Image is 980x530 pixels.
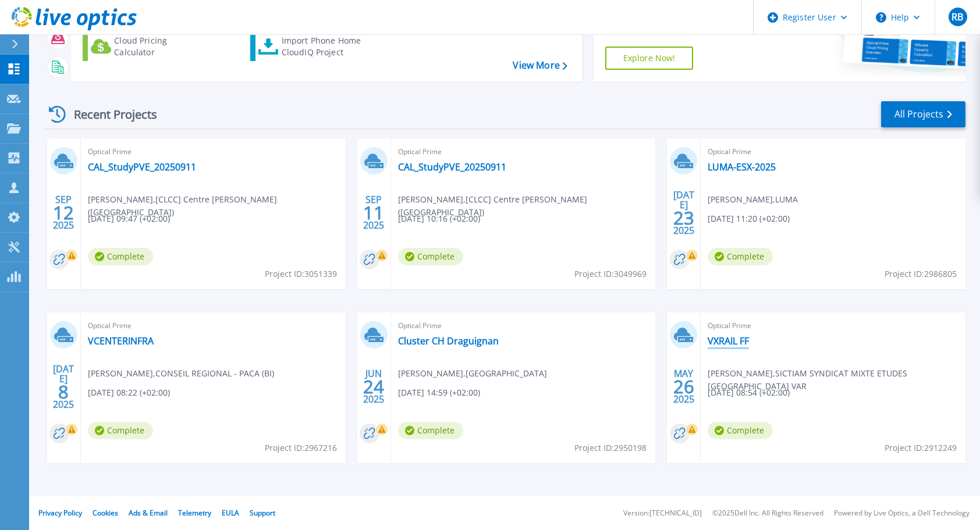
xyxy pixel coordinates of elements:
span: Project ID: 3051339 [265,268,337,280]
li: Version: [TECHNICAL_ID] [623,510,702,517]
a: Ads & Email [129,508,168,518]
span: 8 [58,387,69,397]
div: [DATE] 2025 [673,191,695,234]
span: Complete [398,422,463,439]
span: RB [951,12,963,22]
div: MAY 2025 [673,365,695,408]
a: CAL_StudyPVE_20250911 [88,161,196,173]
span: Project ID: 3049969 [574,268,647,280]
span: Optical Prime [88,145,339,158]
div: Cloud Pricing Calculator [114,35,207,58]
li: Powered by Live Optics, a Dell Technology [834,510,970,517]
span: [PERSON_NAME] , LUMA [708,193,798,206]
span: [DATE] 08:54 (+02:00) [708,386,790,399]
div: Import Phone Home CloudIQ Project [282,35,372,58]
span: [DATE] 09:47 (+02:00) [88,212,170,225]
span: Complete [398,248,463,265]
span: [PERSON_NAME] , [CLCC] Centre [PERSON_NAME] ([GEOGRAPHIC_DATA]) [398,193,656,219]
a: VXRAIL FF [708,335,749,347]
span: 24 [363,382,384,392]
span: 26 [673,382,694,392]
a: EULA [222,508,239,518]
span: Complete [708,248,773,265]
div: SEP 2025 [363,191,385,234]
span: 11 [363,208,384,218]
span: Project ID: 2950198 [574,442,647,454]
span: [DATE] 14:59 (+02:00) [398,386,480,399]
span: Complete [88,248,153,265]
span: 23 [673,213,694,223]
a: View More [513,60,567,71]
a: Cookies [93,508,118,518]
li: © 2025 Dell Inc. All Rights Reserved [712,510,823,517]
a: All Projects [881,101,965,127]
span: Optical Prime [708,319,958,332]
span: [DATE] 11:20 (+02:00) [708,212,790,225]
span: [DATE] 08:22 (+02:00) [88,386,170,399]
div: Recent Projects [45,100,173,129]
span: Complete [88,422,153,439]
span: Project ID: 2912249 [885,442,957,454]
a: CAL_StudyPVE_20250911 [398,161,506,173]
a: LUMA-ESX-2025 [708,161,776,173]
span: [DATE] 10:16 (+02:00) [398,212,480,225]
span: [PERSON_NAME] , [CLCC] Centre [PERSON_NAME] ([GEOGRAPHIC_DATA]) [88,193,346,219]
span: [PERSON_NAME] , CONSEIL REGIONAL - PACA (BI) [88,367,274,380]
a: Support [250,508,275,518]
span: Optical Prime [398,145,649,158]
span: Project ID: 2986805 [885,268,957,280]
span: Optical Prime [88,319,339,332]
a: Explore Now! [605,47,694,70]
div: SEP 2025 [52,191,74,234]
span: [PERSON_NAME] , [GEOGRAPHIC_DATA] [398,367,547,380]
div: [DATE] 2025 [52,365,74,408]
span: 12 [53,208,74,218]
div: JUN 2025 [363,365,385,408]
span: Optical Prime [708,145,958,158]
a: Telemetry [178,508,211,518]
a: Cloud Pricing Calculator [83,32,212,61]
a: VCENTERINFRA [88,335,154,347]
span: Optical Prime [398,319,649,332]
a: Cluster CH Draguignan [398,335,499,347]
span: Project ID: 2967216 [265,442,337,454]
a: Privacy Policy [38,508,82,518]
span: Complete [708,422,773,439]
span: [PERSON_NAME] , SICTIAM SYNDICAT MIXTE ETUDES [GEOGRAPHIC_DATA] VAR [708,367,965,393]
